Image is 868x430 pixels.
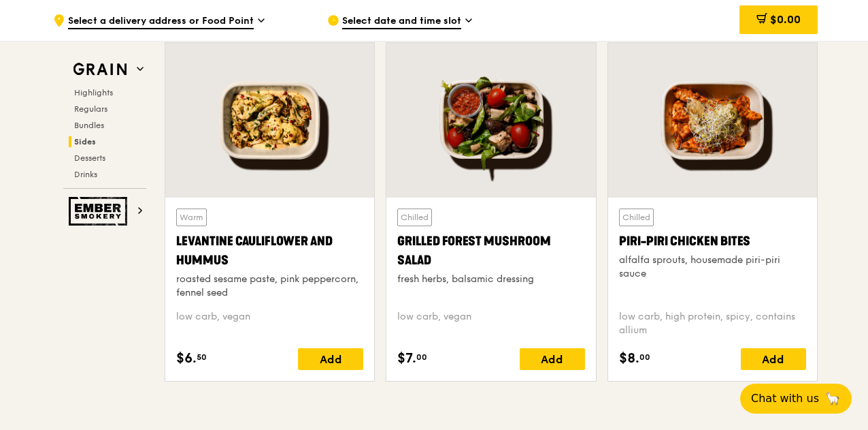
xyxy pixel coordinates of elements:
[342,14,461,29] span: Select date and time slot
[69,197,131,226] img: Ember Smokery web logo
[397,232,584,270] div: Grilled Forest Mushroom Salad
[197,352,207,363] span: 50
[639,352,650,363] span: 00
[397,310,584,337] div: low carb, vegan
[619,232,806,251] div: Piri-piri Chicken Bites
[74,121,104,130] span: Bundles
[176,273,363,300] div: roasted sesame paste, pink peppercorn, fennel seed
[69,57,131,82] img: Grain web logo
[824,390,841,407] span: 🦙
[619,310,806,337] div: low carb, high protein, spicy, contains allium
[619,348,639,369] span: $8.
[74,88,113,97] span: Highlights
[397,273,584,286] div: fresh herbs, balsamic dressing
[176,232,363,270] div: Levantine Cauliflower and Hummus
[68,14,254,29] span: Select a delivery address or Food Point
[741,348,806,370] div: Add
[770,13,801,26] span: $0.00
[74,153,105,163] span: Desserts
[619,209,654,226] div: Chilled
[74,104,107,114] span: Regulars
[740,384,852,414] button: Chat with us🦙
[397,348,416,369] span: $7.
[751,390,819,407] span: Chat with us
[74,170,97,179] span: Drinks
[397,209,432,226] div: Chilled
[176,310,363,337] div: low carb, vegan
[74,137,96,147] span: Sides
[176,209,207,226] div: Warm
[416,352,427,363] span: 00
[298,348,363,370] div: Add
[176,348,197,369] span: $6.
[619,254,806,281] div: alfalfa sprouts, housemade piri-piri sauce
[520,348,585,370] div: Add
